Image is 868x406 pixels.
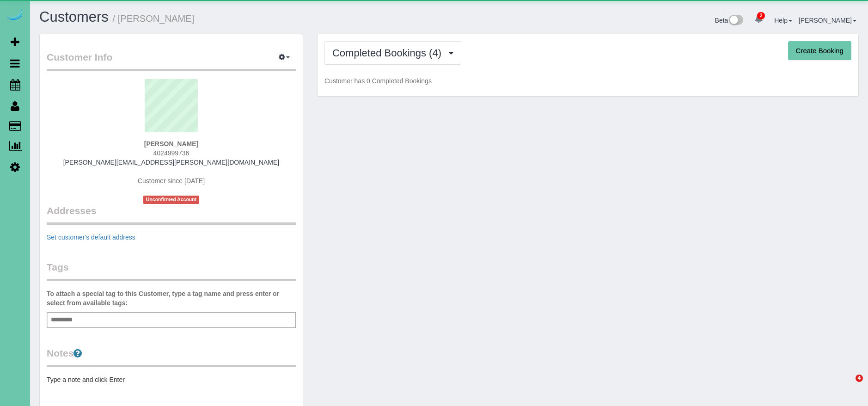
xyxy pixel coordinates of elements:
[332,47,446,59] span: Completed Bookings (4)
[856,375,863,382] span: 4
[774,17,792,24] a: Help
[6,9,24,22] img: Automaid Logo
[324,76,851,86] p: Customer has 0 Completed Bookings
[153,149,189,157] span: 4024999736
[47,375,296,384] pre: Type a note and click Enter
[728,15,743,27] img: New interface
[47,289,296,308] label: To attach a special tag to this Customer, type a tag name and press enter or select from availabl...
[788,41,851,61] button: Create Booking
[47,50,296,71] legend: Customer Info
[138,177,205,185] span: Customer since [DATE]
[47,234,135,241] a: Set customer's default address
[750,9,768,30] a: 2
[324,41,461,65] button: Completed Bookings (4)
[143,196,200,203] span: Unconfirmed Account
[63,159,280,166] a: [PERSON_NAME][EMAIL_ADDRESS][PERSON_NAME][DOMAIN_NAME]
[757,12,765,19] span: 2
[144,140,198,148] strong: [PERSON_NAME]
[47,260,296,281] legend: Tags
[47,346,296,367] legend: Notes
[113,13,195,24] small: / [PERSON_NAME]
[39,9,109,25] a: Customers
[799,17,856,24] a: [PERSON_NAME]
[837,375,859,397] iframe: Intercom live chat
[715,17,744,24] a: Beta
